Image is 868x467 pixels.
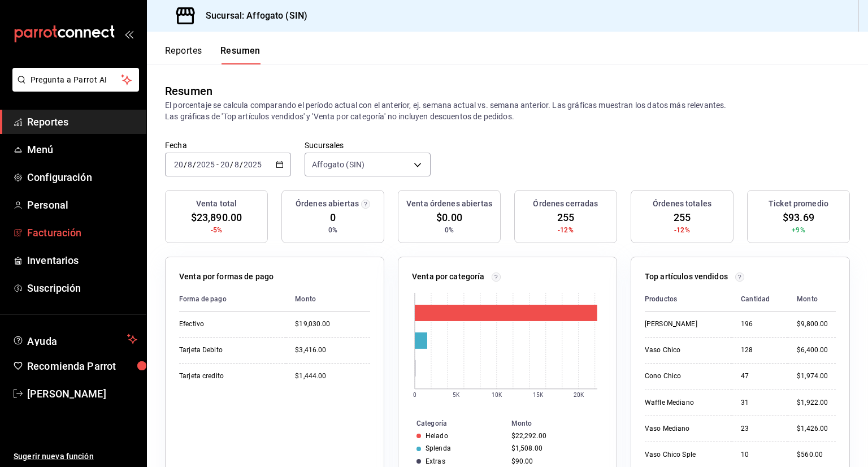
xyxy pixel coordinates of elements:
text: 20K [574,392,584,398]
span: Inventarios [27,253,137,268]
div: navigation tabs [165,45,261,64]
div: $1,508.00 [511,444,598,452]
div: $1,426.00 [797,424,836,434]
div: Splenda [426,444,451,452]
button: Resumen [220,45,261,64]
div: $19,030.00 [295,319,370,329]
button: Reportes [165,45,202,64]
th: Productos [645,287,732,312]
div: Tarjeta Debito [179,345,277,355]
span: 0% [445,225,454,235]
div: $22,292.00 [511,432,598,440]
button: Pregunta a Parrot AI [12,68,139,92]
text: 15K [533,392,544,398]
p: Top artículos vendidos [645,271,728,283]
div: $9,800.00 [797,319,836,329]
div: 128 [741,345,779,355]
span: - [216,160,219,169]
span: / [184,160,187,169]
span: $0.00 [436,210,462,225]
div: Efectivo [179,319,277,329]
span: Configuración [27,170,137,185]
button: open_drawer_menu [124,29,133,38]
span: -12% [674,225,690,235]
input: -- [220,160,230,169]
span: Facturación [27,225,137,240]
th: Monto [788,287,836,312]
span: Pregunta a Parrot AI [31,74,121,86]
div: 31 [741,398,779,408]
span: -5% [211,225,222,235]
div: Vaso Chico Sple [645,450,723,460]
div: Tarjeta credito [179,371,277,381]
th: Monto [507,417,617,430]
span: / [193,160,196,169]
div: Cono Chico [645,371,723,381]
h3: Órdenes cerradas [533,198,598,210]
th: Monto [286,287,370,312]
h3: Venta órdenes abiertas [406,198,492,210]
th: Forma de pago [179,287,286,312]
div: Vaso Chico [645,345,723,355]
h3: Venta total [196,198,237,210]
p: Venta por categoría [412,271,485,283]
div: 10 [741,450,779,460]
span: Personal [27,197,137,213]
p: Venta por formas de pago [179,271,274,283]
span: -12% [558,225,574,235]
input: -- [187,160,193,169]
h3: Órdenes totales [653,198,711,210]
text: 5K [453,392,460,398]
input: ---- [196,160,215,169]
span: Reportes [27,114,137,129]
span: Affogato (SIN) [312,159,364,170]
div: $1,974.00 [797,371,836,381]
span: / [240,160,243,169]
a: Pregunta a Parrot AI [8,82,139,94]
div: $1,444.00 [295,371,370,381]
div: $6,400.00 [797,345,836,355]
div: [PERSON_NAME] [645,319,723,329]
span: Recomienda Parrot [27,358,137,374]
span: Sugerir nueva función [14,451,137,462]
div: Helado [426,432,448,440]
span: / [230,160,233,169]
span: Menú [27,142,137,157]
div: Waffle Mediano [645,398,723,408]
th: Cantidad [732,287,788,312]
div: $90.00 [511,457,598,465]
input: -- [173,160,184,169]
span: [PERSON_NAME] [27,386,137,401]
span: 255 [557,210,574,225]
span: +9% [792,225,805,235]
p: El porcentaje se calcula comparando el período actual con el anterior, ej. semana actual vs. sema... [165,100,850,122]
div: Vaso Mediano [645,424,723,434]
span: Ayuda [27,332,123,346]
text: 10K [492,392,502,398]
div: 23 [741,424,779,434]
text: 0 [413,392,416,398]
h3: Órdenes abiertas [296,198,359,210]
div: $3,416.00 [295,345,370,355]
div: $1,922.00 [797,398,836,408]
div: $560.00 [797,450,836,460]
div: 196 [741,319,779,329]
label: Sucursales [305,141,431,149]
label: Fecha [165,141,291,149]
span: $93.69 [783,210,814,225]
span: 0% [328,225,337,235]
h3: Sucursal: Affogato (SIN) [197,9,307,23]
input: -- [234,160,240,169]
input: ---- [243,160,262,169]
th: Categoría [398,417,507,430]
div: Resumen [165,83,212,100]
h3: Ticket promedio [769,198,828,210]
span: Suscripción [27,280,137,296]
span: 255 [674,210,691,225]
span: $23,890.00 [191,210,242,225]
span: 0 [330,210,336,225]
div: 47 [741,371,779,381]
div: Extras [426,457,445,465]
